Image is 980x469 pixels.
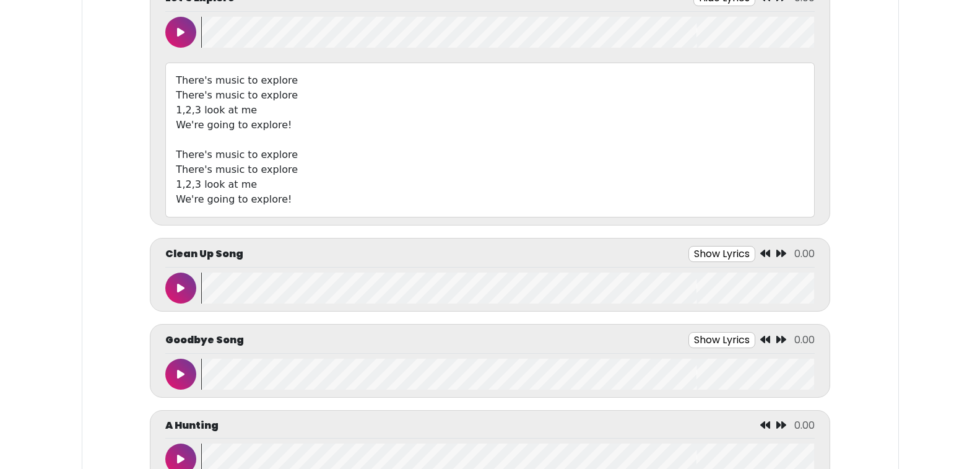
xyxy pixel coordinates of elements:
[165,63,814,217] div: There's music to explore There's music to explore 1,2,3 look at me We're going to explore! There'...
[165,247,243,261] p: Clean Up Song
[165,418,219,433] p: A Hunting
[688,332,755,348] button: Show Lyrics
[794,418,815,432] span: 0.00
[165,333,244,348] p: Goodbye Song
[794,247,815,261] span: 0.00
[688,246,755,262] button: Show Lyrics
[794,333,815,347] span: 0.00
